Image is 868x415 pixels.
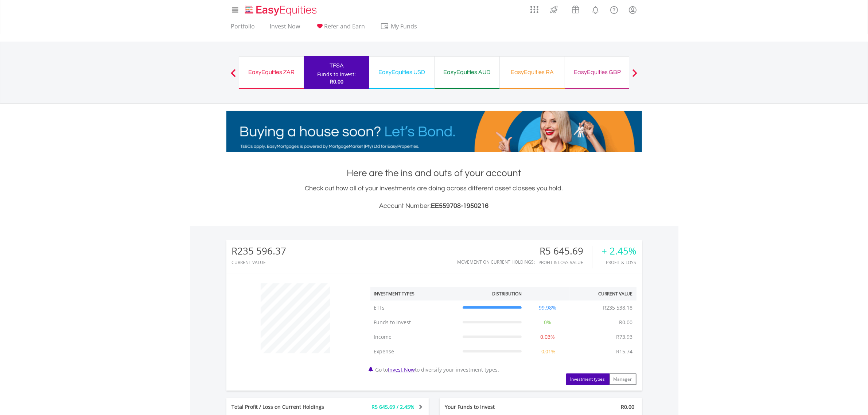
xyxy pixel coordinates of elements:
img: grid-menu-icon.svg [530,5,538,13]
td: 0.03% [525,330,570,344]
button: Next [627,73,642,80]
a: Refer and Earn [312,23,368,34]
a: Home page [242,2,320,16]
td: ETFs [370,300,459,315]
a: Vouchers [565,2,586,15]
div: TFSA [308,61,365,71]
h3: Account Number: [226,201,642,211]
td: 99.98% [525,300,570,315]
div: Check out how all of your investments are doing across different asset classes you hold. [226,183,642,211]
a: My Profile [623,2,642,18]
th: Investment Types [370,287,459,300]
button: Previous [226,73,241,80]
span: My Funds [380,22,428,31]
td: R73.93 [613,330,637,344]
span: R0.00 [330,78,343,85]
a: FAQ's and Support [605,2,623,16]
div: Total Profit / Loss on Current Holdings [226,403,345,411]
span: Refer and Earn [324,22,365,30]
td: 0% [525,315,570,330]
th: Current Value [570,287,637,300]
div: Profit & Loss Value [539,260,593,265]
td: R0.00 [616,315,637,330]
a: Portfolio [228,23,258,34]
div: R5 645.69 [539,246,593,256]
a: Invest Now [388,366,415,373]
div: Profit & Loss [602,260,637,265]
h1: Here are the ins and outs of your account [226,167,642,180]
div: Go to to diversify your investment types. [365,280,642,385]
div: EasyEquities USD [374,67,430,77]
div: + 2.45% [602,246,637,256]
div: Your Funds to Invest [440,403,541,411]
button: Investment types [566,373,610,385]
div: Distribution [492,291,522,297]
td: Income [370,330,459,344]
a: AppsGrid [526,2,543,13]
td: Expense [370,344,459,359]
span: EE559708-1950216 [431,202,489,209]
span: R5 645.69 / 2.45% [372,403,415,410]
div: Movement on Current Holdings: [458,260,535,264]
div: EasyEquities ZAR [244,67,299,77]
div: Funds to invest: [317,71,356,78]
td: -R15.74 [611,344,637,359]
div: EasyEquities GBP [569,67,626,77]
img: EasyMortage Promotion Banner [226,111,642,152]
td: Funds to Invest [370,315,459,330]
div: R235 596.37 [232,246,287,256]
div: EasyEquities AUD [439,67,495,77]
div: CURRENT VALUE [232,260,287,265]
span: R0.00 [621,403,635,410]
button: Manager [609,373,637,385]
td: R235 538.18 [600,300,637,315]
img: EasyEquities_Logo.png [244,4,320,16]
a: Invest Now [267,23,303,34]
div: EasyEquities RA [504,67,560,77]
img: thrive-v2.svg [548,4,560,15]
a: Notifications [586,2,605,16]
img: vouchers-v2.svg [569,4,581,15]
td: -0.01% [525,344,570,359]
